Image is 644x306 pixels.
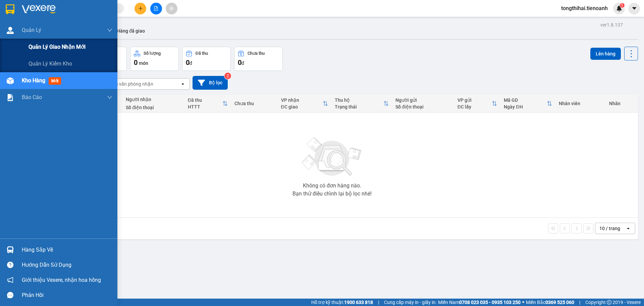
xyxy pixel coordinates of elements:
span: ⚪️ [522,301,524,304]
div: Thu hộ [335,97,383,103]
span: Quản lý kiểm kho [29,59,72,68]
span: món [139,60,148,66]
th: Toggle SortBy [278,95,331,113]
span: question-circle [7,262,13,268]
span: message [7,292,13,298]
div: Nhãn [609,101,635,106]
div: Phản hồi [22,290,112,300]
div: Người gửi [395,97,451,103]
div: Đã thu [196,51,208,56]
span: down [107,28,112,33]
button: aim [166,3,177,14]
button: Chưa thu0đ [234,47,283,71]
span: notification [7,277,13,283]
span: Kho hàng [22,77,45,84]
img: warehouse-icon [7,27,14,34]
button: Số lượng0món [130,47,179,71]
div: Người nhận [126,97,181,102]
span: Miền Bắc [526,299,574,306]
button: Hàng đã giao [111,23,150,39]
span: 0 [134,58,138,67]
div: ĐC lấy [458,104,492,110]
th: Toggle SortBy [454,95,501,113]
span: Cung cấp máy in - giấy in: [384,299,436,306]
span: mới [49,77,61,85]
div: ver 1.8.137 [600,21,623,29]
span: 0 [238,58,241,67]
div: Đã thu [188,97,222,103]
span: đ [241,60,244,66]
span: 1 [621,3,623,8]
button: plus [135,3,146,14]
span: Miền Nam [438,299,521,306]
button: Đã thu0đ [182,47,231,71]
div: VP gửi [458,97,492,103]
span: Quản Lý [22,26,41,34]
div: Hướng dẫn sử dụng [22,260,112,270]
div: Không có đơn hàng nào. [303,183,361,188]
span: Hỗ trợ kỹ thuật: [311,299,373,306]
img: warehouse-icon [7,246,14,253]
sup: 2 [224,73,231,79]
button: file-add [150,3,162,14]
strong: 0369 525 060 [545,300,574,305]
span: | [378,299,379,306]
button: Lên hàng [590,48,621,60]
div: VP nhận [281,97,323,103]
span: caret-down [631,5,637,11]
div: Chưa thu [234,101,274,106]
span: Báo cáo [22,93,42,101]
sup: 1 [620,3,625,8]
div: Hàng sắp về [22,245,112,255]
div: Nhân viên [559,101,602,106]
span: aim [169,6,174,11]
span: Giới thiệu Vexere, nhận hoa hồng [22,276,101,284]
div: ĐC giao [281,104,323,110]
div: Mã GD [504,97,547,103]
img: solution-icon [7,94,14,101]
span: down [107,95,112,100]
span: tongthihai.tienoanh [556,4,613,12]
button: caret-down [628,3,640,14]
span: file-add [154,6,158,11]
span: | [579,299,580,306]
th: Toggle SortBy [331,95,392,113]
img: icon-new-feature [616,5,622,11]
div: Chưa thu [248,51,265,56]
div: Số lượng [144,51,161,56]
div: Bạn thử điều chỉnh lại bộ lọc nhé! [292,191,372,196]
div: Số điện thoại [395,104,451,110]
th: Toggle SortBy [500,95,555,113]
span: Quản lý giao nhận mới [29,43,86,51]
img: logo-vxr [6,4,14,14]
span: đ [190,60,192,66]
div: HTTT [188,104,222,110]
svg: open [626,226,631,231]
button: Bộ lọc [193,76,228,90]
strong: 1900 633 818 [344,300,373,305]
strong: 0708 023 035 - 0935 103 250 [459,300,521,305]
div: 10 / trang [599,225,620,232]
div: Chọn văn phòng nhận [107,81,153,87]
svg: open [180,81,185,87]
span: plus [138,6,143,11]
div: Ngày ĐH [504,104,547,110]
img: warehouse-icon [7,77,14,84]
img: svg+xml;base64,PHN2ZyBjbGFzcz0ibGlzdC1wbHVnX19zdmciIHhtbG5zPSJodHRwOi8vd3d3LnczLm9yZy8yMDAwL3N2Zy... [299,133,366,180]
div: Số điện thoại [126,105,181,110]
span: copyright [607,300,611,305]
div: Trạng thái [335,104,383,110]
span: 0 [186,58,190,67]
th: Toggle SortBy [184,95,231,113]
